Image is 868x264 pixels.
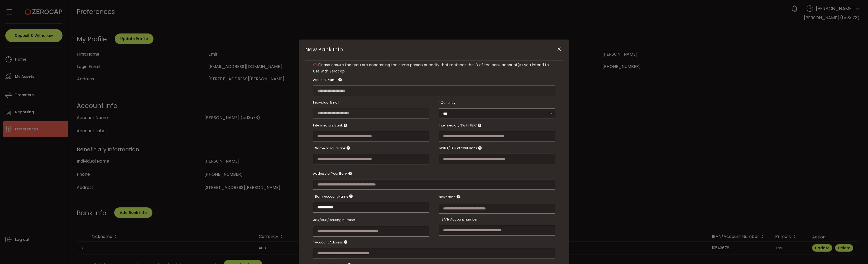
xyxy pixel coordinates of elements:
iframe: Chat Widget [842,239,868,264]
span: ABA/BSB/Routing number [313,218,355,222]
span: Please ensure that you are onboarding the same person or entity that matches the ID of the bank a... [313,62,549,74]
span: New Bank Info [305,46,343,53]
button: Close [555,45,564,54]
span: Nickname [439,194,455,200]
